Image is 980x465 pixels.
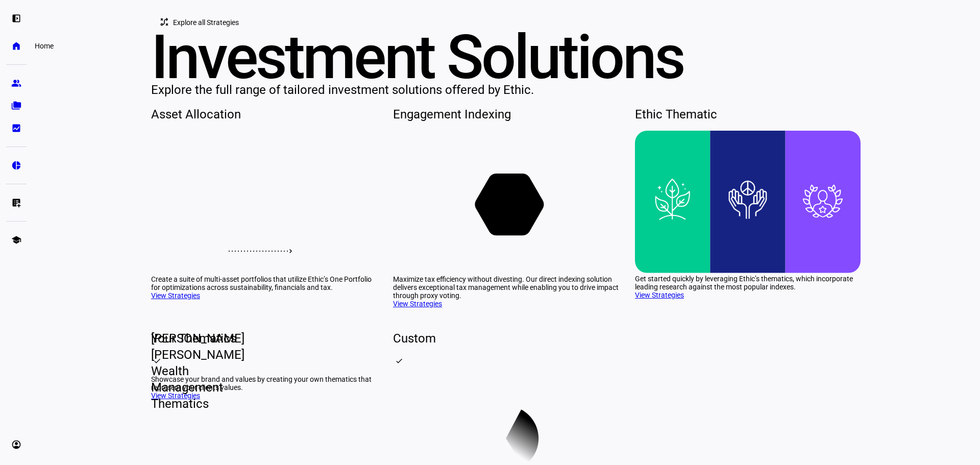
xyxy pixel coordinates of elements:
eth-mat-symbol: left_panel_open [11,13,21,23]
a: View Strategies [635,291,684,299]
div: Investment Solutions [151,33,862,82]
button: Explore all Strategies [151,12,251,33]
a: pie_chart [6,155,27,176]
eth-mat-symbol: folder_copy [11,101,21,111]
eth-mat-symbol: account_circle [11,439,21,450]
a: home [6,36,27,56]
span: Explore all Strategies [173,12,239,33]
eth-mat-symbol: pie_chart [11,160,21,170]
a: folder_copy [6,95,27,116]
mat-icon: tactic [159,17,169,27]
div: Ethic Thematic [635,106,861,123]
mat-icon: check [395,357,403,365]
a: View Strategies [151,391,200,400]
div: Your Thematics [151,330,377,347]
a: View Strategies [151,291,200,300]
span: [PERSON_NAME] [PERSON_NAME] Wealth Management Thematics [143,330,159,412]
eth-mat-symbol: group [11,78,21,88]
div: Showcase your brand and values by creating your own thematics that represent your clients values. [151,375,377,391]
eth-mat-symbol: home [11,41,21,51]
div: Create a suite of multi-asset portfolios that utilize Ethic’s One Portfolio for optimizations acr... [151,275,377,291]
a: group [6,73,27,93]
div: Asset Allocation [151,106,377,123]
div: Engagement Indexing [393,106,619,123]
div: Home [31,40,58,52]
eth-mat-symbol: list_alt_add [11,198,21,208]
a: View Strategies [393,300,442,308]
div: Custom [393,330,619,347]
eth-mat-symbol: bid_landscape [11,123,21,133]
a: bid_landscape [6,118,27,138]
div: Get started quickly by leveraging Ethic’s thematics, which incorporate leading research against t... [635,275,861,291]
div: Maximize tax efficiency without divesting. Our direct indexing solution delivers exceptional tax ... [393,275,619,300]
div: Explore the full range of tailored investment solutions offered by Ethic. [151,82,862,98]
eth-mat-symbol: school [11,235,21,245]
